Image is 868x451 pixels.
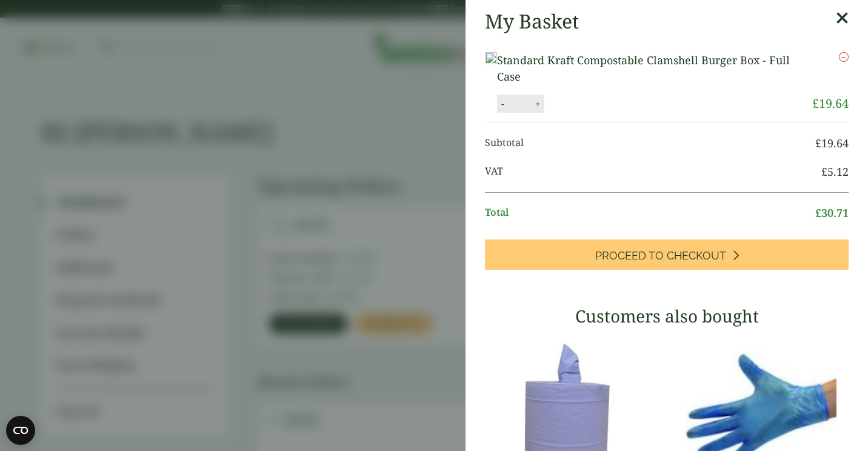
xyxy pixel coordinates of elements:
[6,416,35,445] button: Open CMP widget
[815,205,849,220] bdi: 30.71
[485,306,849,327] h3: Customers also bought
[485,10,579,33] h2: My Basket
[821,164,849,179] bdi: 5.12
[815,136,849,150] bdi: 19.64
[815,205,821,220] span: £
[485,239,849,270] a: Proceed to Checkout
[485,135,815,152] span: Subtotal
[839,52,849,62] a: Remove this item
[497,53,790,84] a: Standard Kraft Compostable Clamshell Burger Box - Full Case
[815,136,821,150] span: £
[595,249,726,262] span: Proceed to Checkout
[821,164,827,179] span: £
[485,164,821,180] span: VAT
[812,95,849,112] bdi: 19.64
[485,205,815,221] span: Total
[498,99,507,109] button: -
[812,95,819,112] span: £
[532,99,544,109] button: +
